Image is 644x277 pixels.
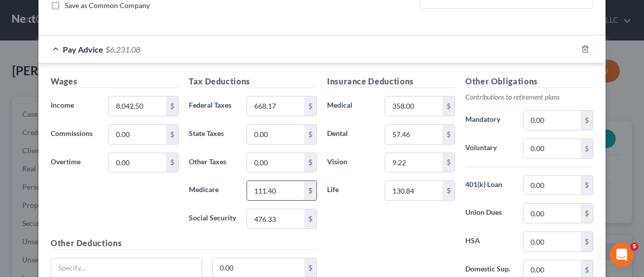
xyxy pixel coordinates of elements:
[322,124,380,145] label: Dental
[610,243,634,267] iframe: Intercom live chat
[385,153,442,172] input: 0.00
[327,75,455,88] h5: Insurance Deductions
[460,138,518,159] label: Voluntary
[460,203,518,223] label: Union Dues
[63,44,103,54] span: Pay Advice
[322,96,380,116] label: Medical
[322,153,380,173] label: Vision
[189,75,317,88] h5: Tax Deductions
[184,180,241,201] label: Medicare
[304,97,316,116] div: $
[304,181,316,200] div: $
[247,153,304,172] input: 0.00
[630,243,638,251] span: 5
[184,153,241,173] label: Other Taxes
[105,44,140,54] span: $6,231.08
[109,125,166,144] input: 0.00
[442,97,455,116] div: $
[442,125,455,144] div: $
[524,204,581,223] input: 0.00
[166,153,178,172] div: $
[460,175,518,196] label: 401(k) Loan
[524,232,581,251] input: 0.00
[166,125,178,144] div: $
[51,101,74,109] span: Income
[524,176,581,195] input: 0.00
[385,181,442,200] input: 0.00
[304,209,316,228] div: $
[247,209,304,228] input: 0.00
[304,125,316,144] div: $
[184,96,241,116] label: Federal Taxes
[247,181,304,200] input: 0.00
[247,97,304,116] input: 0.00
[581,111,593,130] div: $
[65,1,150,10] span: Save as Common Company
[442,153,455,172] div: $
[581,139,593,158] div: $
[581,176,593,195] div: $
[46,153,103,173] label: Overtime
[109,97,166,116] input: 0.00
[581,204,593,223] div: $
[385,125,442,144] input: 0.00
[109,153,166,172] input: 0.00
[166,97,178,116] div: $
[465,92,593,102] p: Contributions to retirement plans
[524,139,581,158] input: 0.00
[460,110,518,130] label: Mandatory
[247,125,304,144] input: 0.00
[581,232,593,251] div: $
[460,232,518,252] label: HSA
[385,97,442,116] input: 0.00
[442,181,455,200] div: $
[465,75,593,88] h5: Other Obligations
[184,124,241,145] label: State Taxes
[46,124,103,145] label: Commissions
[304,153,316,172] div: $
[524,111,581,130] input: 0.00
[51,237,317,250] h5: Other Deductions
[322,180,380,201] label: Life
[184,209,241,229] label: Social Security
[51,75,179,88] h5: Wages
